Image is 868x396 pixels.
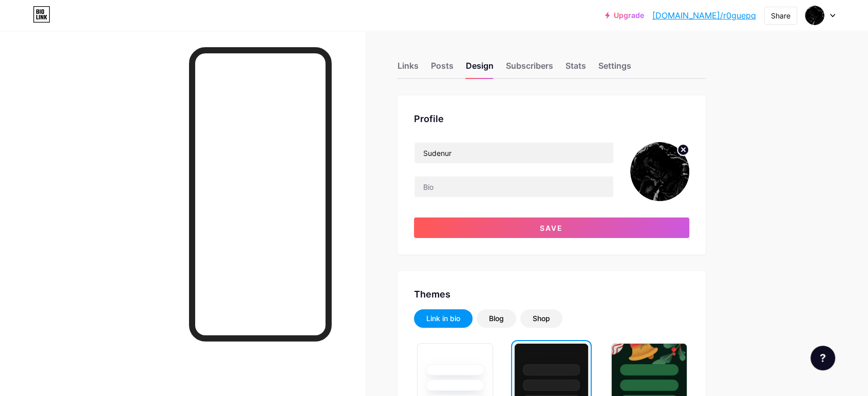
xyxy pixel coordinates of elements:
div: Settings [598,60,631,78]
div: Design [466,60,494,78]
div: Profile [414,112,689,126]
button: Save [414,217,689,238]
div: Links [398,60,419,78]
div: Share [771,10,790,21]
input: Bio [414,176,613,197]
div: Blog [489,313,504,324]
img: R0GUE! [630,142,689,201]
div: Shop [533,313,550,324]
div: Themes [414,287,689,301]
div: Link in bio [426,313,460,324]
span: Save [540,224,563,232]
div: Stats [565,60,586,78]
input: Name [414,143,613,163]
a: Upgrade [605,11,644,19]
a: [DOMAIN_NAME]/r0guepq [652,9,756,22]
img: R0GUE! [805,6,824,25]
div: Posts [431,60,454,78]
div: Subscribers [506,60,553,78]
